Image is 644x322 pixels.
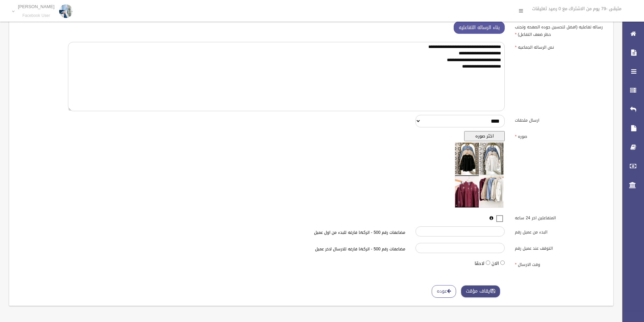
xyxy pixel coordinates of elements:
label: لاحقا [475,259,484,268]
label: وقت الارسال [510,259,609,269]
label: التوقف عند عميل رقم [510,243,609,252]
label: ارسال ملحقات [510,115,609,124]
p: [PERSON_NAME] [18,4,54,9]
button: ايقاف مؤقت [461,285,500,298]
label: الان [492,259,499,268]
h6: مضاعفات رقم 500 - اتركها فارغه للارسال لاخر عميل [167,247,406,251]
label: نص الرساله الجماعيه [510,42,609,51]
button: اختر صوره [464,131,505,141]
a: عوده [432,285,456,298]
button: بناء الرساله التفاعليه [454,21,505,34]
label: رساله تفاعليه (افضل لتحسين جوده الصفحه وتجنب حظر ضعف التفاعل) [510,21,609,38]
label: صوره [510,131,609,141]
label: المتفاعلين اخر 24 ساعه [510,213,609,222]
img: معاينه الصوره [454,141,505,209]
h6: مضاعفات رقم 500 - اتركها فارغه للبدء من اول عميل [167,230,406,235]
small: Facebook User [18,13,54,18]
label: البدء من عميل رقم [510,226,609,236]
